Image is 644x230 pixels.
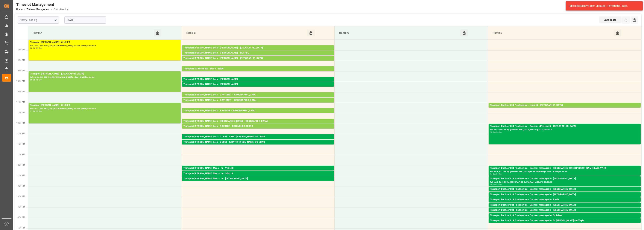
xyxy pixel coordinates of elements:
span: 1:30 PM [18,153,25,156]
span: 12:30 PM [16,132,25,135]
div: Transport [PERSON_NAME] Lots - [GEOGRAPHIC_DATA] - [GEOGRAPHIC_DATA] [183,119,332,123]
input: DD-MM-YYYY [64,16,106,24]
div: Transport [PERSON_NAME] - CHOLET [30,41,179,44]
div: Ramp A [31,29,154,36]
div: 12:00 [490,131,496,133]
div: Pallets: 1,TU: 30,City: St Priest,Arrival: [DATE] 00:00:00 [490,217,639,221]
div: Transport [PERSON_NAME] - [GEOGRAPHIC_DATA] [30,72,179,76]
div: Transport Kuehne Lots - DERE - Réau [183,67,332,71]
div: Pallets: 28,TU: 197,City: [GEOGRAPHIC_DATA],Arrival: [DATE] 00:00:00 [30,76,179,79]
div: Pallets: 1,TU: 357,City: RUFFEC,Arrival: [DATE] 00:00:00 [183,55,332,58]
div: - [36,47,36,49]
span: 11:30 AM [16,112,25,114]
span: 11:00 AM [16,101,25,103]
div: Ramp D [491,29,614,36]
div: Pallets: 3,TU: 33,City: [GEOGRAPHIC_DATA],Arrival: [DATE] 00:00:00 [490,181,639,184]
div: Transport [PERSON_NAME] Lots - [PERSON_NAME] [183,83,332,86]
div: Pallets: ,TU: 15,City: [GEOGRAPHIC_DATA][PERSON_NAME],Arrival: [DATE] 00:00:00 [183,144,332,147]
span: 9:30 AM [18,70,25,72]
div: Dashboard [599,16,622,23]
div: Timeslot Management [16,2,69,7]
div: Transport Dachser Cof Foodservice - Dachser messagerie - [GEOGRAPHIC_DATA] [490,177,639,181]
div: Pallets: 14,TU: 1312,City: [GEOGRAPHIC_DATA],Arrival: [DATE] 00:00:00 [30,44,179,48]
div: Pallets: ,TU: 54,City: [GEOGRAPHIC_DATA],Arrival: [DATE] 00:00:00 [183,123,332,126]
div: - [36,110,36,112]
div: - [496,184,496,185]
div: 13:00 [496,131,502,133]
div: Table details have been updated. Refresh the Page!. [568,4,637,8]
div: 10:30 [36,79,42,81]
div: Pallets: 30,TU: 2,City: [GEOGRAPHIC_DATA],Arrival: [DATE] 00:00:00 [490,128,639,131]
div: Pallets: 1,TU: 43,City: [GEOGRAPHIC_DATA],Arrival: [DATE] 00:00:00 [490,202,639,205]
span: 9:00 AM [18,59,25,61]
div: Pallets: ,TU: 187,City: [GEOGRAPHIC_DATA],Arrival: [DATE] 00:00:00 [183,113,332,116]
span: 10:00 AM [16,80,25,82]
div: 12:00 [36,110,42,112]
div: Transport Dachser Cof Foodservice - Dachser messagerie - [GEOGRAPHIC_DATA] [490,203,639,207]
div: - [496,131,496,133]
div: Transport Dachser Cof Foodservice - corsi fit - [GEOGRAPHIC_DATA] [490,103,639,107]
span: 4:00 PM [18,206,25,208]
div: Transport [PERSON_NAME] Lots - CORSI - SAINT [PERSON_NAME] DU CRAU [183,140,332,144]
div: 08:00 [30,47,36,49]
div: Transport Dachser Cof Foodservice - Dachser messagerie - St [PERSON_NAME] sur Veyle [490,219,639,223]
div: Transport [PERSON_NAME] Lots - CORSI - SAINT [PERSON_NAME] DU CRAU [183,135,332,139]
div: - [496,173,496,175]
span: 4:30 PM [18,216,25,218]
div: Transport [PERSON_NAME] Lots - [PERSON_NAME] - RUFFEC [183,51,332,55]
div: Pallets: 17,TU: 612,City: CARQUEFOU,Arrival: [DATE] 00:00:00 [183,81,332,84]
span: 2:30 PM [18,174,25,176]
div: Pallets: 10,TU: ,City: CARQUEFOU,Arrival: [DATE] 00:00:00 [183,86,332,89]
div: Ramp C [338,29,460,36]
div: Pallets: 3,TU: 112,City: BRIGNOLES CEDEX,Arrival: [DATE] 00:00:00 [183,128,332,131]
div: Pallets: 2,TU: 6,City: [GEOGRAPHIC_DATA],Arrival: [DATE] 00:00:00 [490,197,639,200]
div: 09:30 [30,79,36,81]
div: Pallets: ,TU: 76,City: [GEOGRAPHIC_DATA],Arrival: [DATE] 00:00:00 [490,191,639,194]
div: 11:00 [30,110,36,112]
div: Pallets: 19,TU: 280,City: [GEOGRAPHIC_DATA],Arrival: [DATE] 00:00:00 [183,97,332,100]
div: Transport [PERSON_NAME] Lots - FOURNIE - BRIGNOLES CEDEX [183,124,332,128]
div: 14:00 [490,173,496,175]
div: Transport [PERSON_NAME] Mess - m - VELLES [183,166,332,170]
span: 1:00 PM [18,143,25,145]
div: Transport [PERSON_NAME] Lots - [PERSON_NAME] [183,77,332,81]
div: Pallets: 3,TU: 87,City: [GEOGRAPHIC_DATA],Arrival: [DATE] 00:00:00 [183,71,332,74]
div: Transport [PERSON_NAME] Lots - SAVERNE - [GEOGRAPHIC_DATA] [183,109,332,113]
div: Transport Dachser Cof Foodservice - Dachser affrètement - [GEOGRAPHIC_DATA] [490,124,639,128]
div: 15:00 [496,184,502,185]
div: Ramp B [184,29,307,36]
div: Pallets: 2,TU: 35,City: [GEOGRAPHIC_DATA],Arrival: [DATE] 00:00:00 [490,212,639,215]
div: Pallets: 1,TU: 40,City: [GEOGRAPHIC_DATA],Arrival: [DATE] 00:00:00 [183,181,332,184]
button: open menu [52,17,58,23]
div: Transport Dachser Cof Foodservice - Dachser messagerie - [GEOGRAPHIC_DATA][PERSON_NAME] FALLAVIER [490,166,639,170]
div: Pallets: 11,TU: 91,City: [GEOGRAPHIC_DATA],Arrival: [DATE] 00:00:00 [490,107,639,110]
div: Pallets: ,TU: 8,City: [GEOGRAPHIC_DATA],Arrival: [DATE] 00:00:00 [183,176,332,179]
span: 10:30 AM [16,91,25,93]
div: Pallets: ,TU: 444,City: [GEOGRAPHIC_DATA],Arrival: [DATE] 00:00:00 [183,60,332,63]
span: 5:00 PM [18,227,25,229]
div: Pallets: 2,TU: ,City: [GEOGRAPHIC_DATA],Arrival: [DATE] 00:00:00 [490,207,639,210]
span: 8:30 AM [18,49,25,51]
div: Transport [PERSON_NAME] Lots - GAVIGNET - [GEOGRAPHIC_DATA] [183,98,332,102]
div: - [36,79,36,81]
div: Transport [PERSON_NAME] Lots - GAVIGNET - [GEOGRAPHIC_DATA] [183,93,332,97]
div: Transport [PERSON_NAME] Lots - [PERSON_NAME] - [GEOGRAPHIC_DATA] [183,57,332,60]
span: 12:00 PM [16,122,25,124]
div: Transport Dachser Cof Foodservice - Dachser messagerie - [GEOGRAPHIC_DATA] [490,193,639,197]
div: 09:00 [36,47,42,49]
div: Transport [PERSON_NAME] Lots - [PERSON_NAME] - [GEOGRAPHIC_DATA] [183,46,332,50]
div: Pallets: 1,TU: ,City: [GEOGRAPHIC_DATA],Arrival: [DATE] 00:00:00 [183,102,332,105]
input: Type to search/select [18,16,59,24]
div: Pallets: 2,TU: 60,City: [GEOGRAPHIC_DATA][PERSON_NAME],Arrival: [DATE] 00:00:00 [490,223,639,226]
div: Transport [PERSON_NAME] - CHOLET [30,103,179,107]
div: Pallets: ,TU: 66,City: [GEOGRAPHIC_DATA][PERSON_NAME],Arrival: [DATE] 00:00:00 [183,139,332,142]
a: Timeslot Management [27,8,49,11]
div: Transport Dachser Cof Foodservice - Dachser messagerie - [GEOGRAPHIC_DATA] [490,187,639,191]
span: 2:00 PM [18,164,25,166]
div: Transport Dachser Cof Foodservice - Dachser messagerie - Pavie [490,198,639,202]
a: Home [16,8,22,11]
div: Transport [PERSON_NAME] Mess - m - [GEOGRAPHIC_DATA] [183,177,332,181]
div: 14:30 [496,173,502,175]
div: Transport [PERSON_NAME] Mess - m - SENLIS [183,172,332,176]
div: 14:30 [490,184,496,185]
